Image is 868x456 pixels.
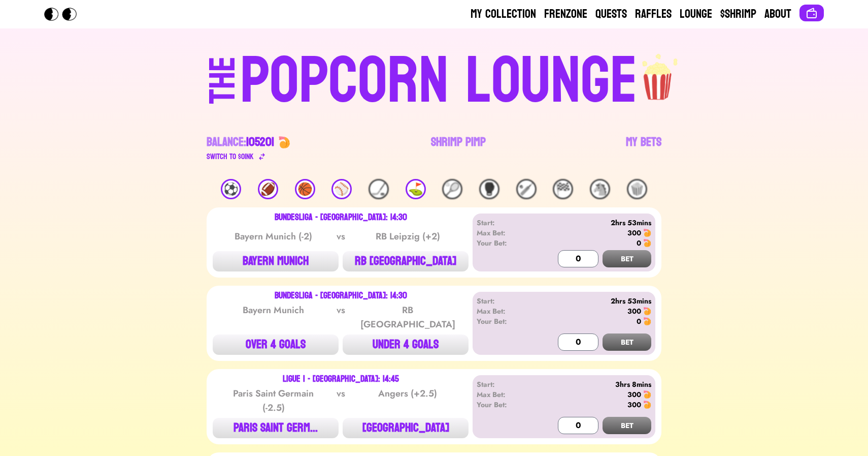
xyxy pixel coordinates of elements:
[207,134,274,150] div: Balance:
[627,400,641,410] div: 300
[477,400,535,410] div: Your Bet:
[643,317,651,325] img: 🍤
[516,179,537,199] div: 🏏
[638,45,679,102] img: popcorn
[406,179,426,199] div: ⛳️
[222,303,325,331] div: Bayern Munich
[240,49,638,114] div: POPCORN LOUNGE
[477,306,535,316] div: Max Bet:
[246,131,274,153] span: 105201
[477,379,535,389] div: Start:
[356,386,459,415] div: Angers (+2.5)
[603,417,651,434] button: BET
[535,296,651,306] div: 2hrs 53mins
[643,229,651,237] img: 🍤
[479,179,499,199] div: 🥊
[471,6,536,22] a: My Collection
[283,375,399,383] div: Ligue 1 - [GEOGRAPHIC_DATA]: 14:45
[643,239,651,247] img: 🍤
[477,218,535,228] div: Start:
[442,179,462,199] div: 🎾
[643,390,651,399] img: 🍤
[222,386,325,415] div: Paris Saint Germain (-2.5)
[222,229,325,244] div: Bayern Munich (-2)
[335,386,347,415] div: vs
[343,335,469,355] button: UNDER 4 GOALS
[627,179,647,199] div: 🍿
[477,296,535,306] div: Start:
[213,251,339,271] button: BAYERN MUNICH
[535,379,651,389] div: 3hrs 8mins
[278,136,290,148] img: 🍤
[637,316,641,326] div: 0
[275,292,407,300] div: Bundesliga - [GEOGRAPHIC_DATA]: 14:30
[356,303,459,331] div: RB [GEOGRAPHIC_DATA]
[643,401,651,409] img: 🍤
[275,214,407,222] div: Bundesliga - [GEOGRAPHIC_DATA]: 14:30
[720,6,756,22] a: $Shrimp
[477,228,535,238] div: Max Bet:
[627,228,641,238] div: 300
[635,6,672,22] a: Raffles
[431,134,486,163] a: Shrimp Pimp
[477,238,535,248] div: Your Bet:
[590,179,610,199] div: 🐴
[121,45,747,114] a: THEPOPCORN LOUNGEpopcorn
[535,218,651,228] div: 2hrs 53mins
[343,251,469,271] button: RB [GEOGRAPHIC_DATA]
[335,303,347,331] div: vs
[356,229,459,244] div: RB Leipzig (+2)
[331,179,352,199] div: ⚾️
[477,316,535,326] div: Your Bet:
[369,179,389,199] div: 🏒
[258,179,278,199] div: 🏈
[627,306,641,316] div: 300
[221,179,241,199] div: ⚽️
[544,6,587,22] a: Frenzone
[295,179,315,199] div: 🏀
[603,250,651,267] button: BET
[637,238,641,248] div: 0
[680,6,712,22] a: Lounge
[343,418,469,438] button: [GEOGRAPHIC_DATA]
[627,389,641,400] div: 300
[207,150,254,163] div: Switch to $ OINK
[553,179,573,199] div: 🏁
[213,335,339,355] button: OVER 4 GOALS
[643,307,651,315] img: 🍤
[213,418,339,438] button: PARIS SAINT GERM...
[764,6,791,22] a: About
[335,229,347,244] div: vs
[44,8,85,21] img: Popcorn
[603,333,651,351] button: BET
[806,7,818,19] img: Connect wallet
[595,6,627,22] a: Quests
[477,389,535,400] div: Max Bet:
[205,56,241,124] div: THE
[626,134,661,163] a: My Bets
